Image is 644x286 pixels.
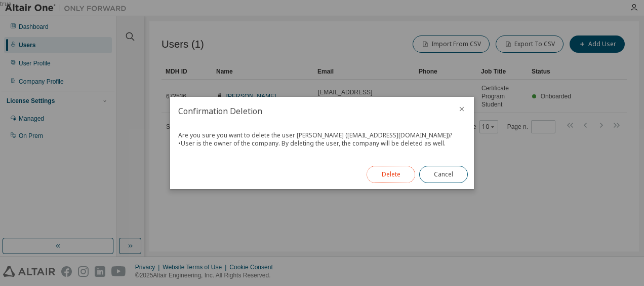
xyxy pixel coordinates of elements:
span: Are you sure you want to delete the user [PERSON_NAME] ([EMAIL_ADDRESS][DOMAIN_NAME])? [178,131,452,139]
button: close [458,105,466,113]
button: Cancel [419,166,468,183]
h2: Confirmation Deletion [170,97,450,125]
button: Delete [367,166,415,183]
div: • User is the owner of the company. By deleting the user, the company will be deleted as well. [178,139,462,148]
